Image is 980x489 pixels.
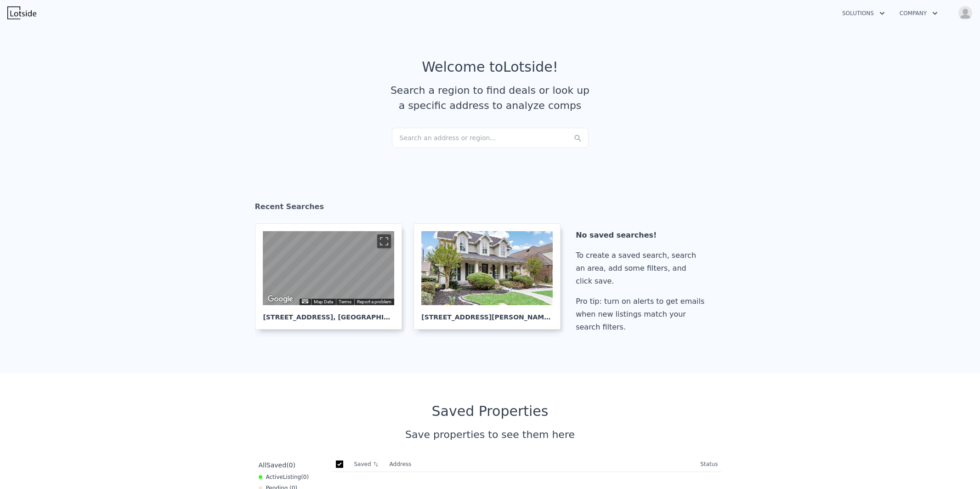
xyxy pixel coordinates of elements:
button: Solutions [835,5,892,22]
div: Save properties to see them here [255,427,725,442]
div: All ( 0 ) [259,461,295,470]
img: avatar [958,6,973,20]
a: Map [STREET_ADDRESS], [GEOGRAPHIC_DATA] [255,223,409,330]
div: Welcome to Lotside ! [422,59,558,75]
div: Search an address or region... [392,128,589,148]
a: [STREET_ADDRESS][PERSON_NAME], Beaumont [414,223,568,330]
th: Address [386,457,697,472]
div: Street View [263,231,394,305]
span: Saved [266,461,286,469]
div: No saved searches! [576,229,708,242]
a: Terms [339,299,351,304]
a: Report a problem [357,299,391,304]
button: Map Data [314,299,333,305]
img: Google [265,293,295,305]
div: To create a saved search, search an area, add some filters, and click save. [576,249,708,288]
span: Active ( 0 ) [266,473,309,481]
div: Recent Searches [255,194,725,223]
th: Status [697,457,721,472]
div: Pro tip: turn on alerts to get emails when new listings match your search filters. [576,295,708,334]
img: Lotside [7,6,36,19]
div: Map [263,231,394,305]
button: Company [892,5,945,22]
a: Open this area in Google Maps (opens a new window) [265,293,295,305]
th: Saved [351,457,386,472]
div: Search a region to find deals or look up a specific address to analyze comps [387,83,593,113]
button: Toggle fullscreen view [377,234,391,248]
div: [STREET_ADDRESS] , [GEOGRAPHIC_DATA] [263,305,394,322]
span: Listing [283,474,301,480]
div: Saved Properties [255,403,725,420]
button: Keyboard shortcuts [302,299,308,303]
div: [STREET_ADDRESS][PERSON_NAME] , Beaumont [421,305,553,322]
